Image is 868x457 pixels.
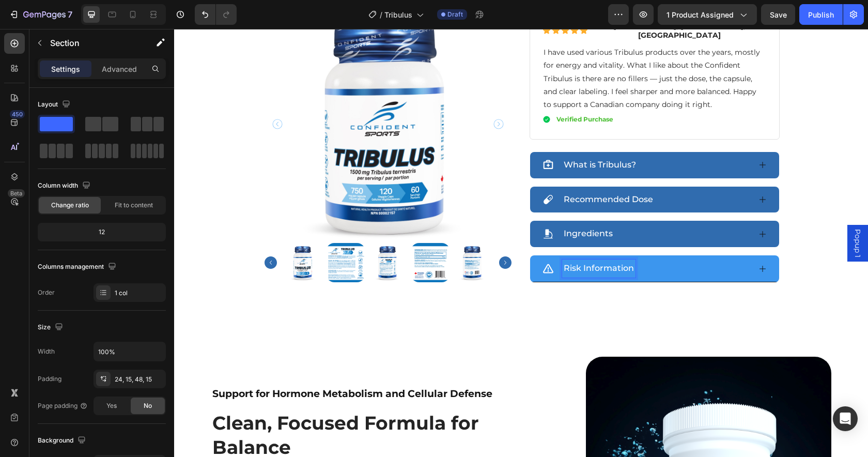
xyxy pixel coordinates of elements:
p: I have used various Tribulus products over the years, mostly for energy and vitality. What I like... [369,17,592,82]
div: 1 col [115,288,163,298]
span: Draft [447,10,463,19]
span: 1 product assigned [667,9,734,20]
div: Columns management [38,260,118,274]
div: Page padding [38,401,88,410]
p: Verified Purchase [382,85,439,96]
button: 1 product assigned [658,4,757,25]
div: Size [38,321,65,334]
button: Publish [799,4,843,25]
div: Rich Text Editor. Editing area: main [388,231,461,249]
iframe: Design area [174,29,868,457]
span: Change ratio [51,201,89,210]
div: Padding [38,374,61,384]
p: 7 [68,8,72,21]
div: Beta [8,189,25,197]
h2: Support for Hormone Metabolism and Cellular Defense [37,358,380,373]
div: 450 [10,110,25,118]
div: Background [38,434,88,448]
div: Rich Text Editor. Editing area: main [388,196,440,214]
button: Carousel Back Arrow [90,227,103,240]
div: Column width [38,179,92,193]
span: Yes [106,401,117,410]
span: Save [770,10,787,19]
div: Publish [808,9,834,20]
div: Layout [38,98,72,112]
button: Carousel Next Arrow [318,89,331,101]
div: Width [38,347,55,356]
span: Popup 1 [678,200,689,229]
span: No [144,401,152,410]
button: Carousel Back Arrow [97,89,110,101]
button: 7 [4,4,77,25]
div: 24, 15, 48, 15 [115,375,163,384]
button: Save [761,4,795,25]
div: Rich Text Editor. Editing area: main [388,162,481,180]
span: Fit to content [115,201,153,210]
div: Rich Text Editor. Editing area: main [388,127,463,145]
div: Undo/Redo [195,4,237,25]
span: Recommended Dose [390,165,479,175]
p: Section [50,37,135,49]
span: Tribulus [384,9,412,20]
p: Risk Information [390,232,460,247]
div: Order [38,288,55,297]
input: Auto [94,342,165,361]
strong: Clean, Focused Formula for Balance [38,383,305,430]
p: Ingredients [390,197,439,212]
p: Settings [51,64,80,74]
div: Open Intercom Messenger [833,406,858,431]
span: / [380,9,382,20]
div: 12 [40,225,164,239]
span: What is Tribulus? [390,131,462,141]
p: Advanced [102,64,137,74]
button: Carousel Next Arrow [325,227,337,240]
